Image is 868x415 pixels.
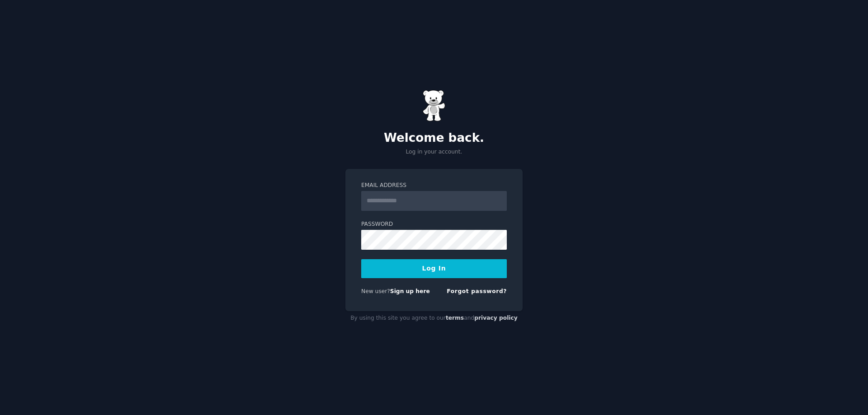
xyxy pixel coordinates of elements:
p: Log in your account. [345,148,523,156]
label: Password [361,220,507,228]
a: privacy policy [474,315,518,321]
span: New user? [361,288,390,294]
a: terms [446,315,464,321]
div: By using this site you agree to our and [345,311,523,326]
h2: Welcome back. [345,131,523,145]
a: Sign up here [390,288,430,294]
label: Email Address [361,182,507,190]
a: Forgot password? [447,288,507,294]
button: Log In [361,259,507,278]
img: Gummy Bear [423,90,445,121]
